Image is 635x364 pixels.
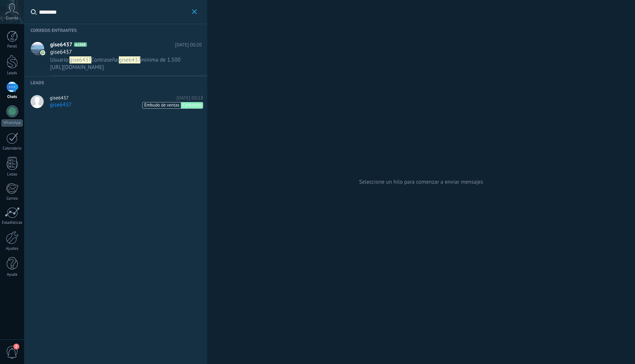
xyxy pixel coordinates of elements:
[1,71,23,76] div: Leads
[91,56,119,63] span: Contraseña:
[1,44,23,49] div: Panel
[40,50,45,55] img: icon
[24,90,207,115] a: gise6437[DATE] 00:18gise6437Embudo de ventasContactos
[74,42,87,47] span: A1008
[176,95,203,101] span: [DATE] 00:18
[119,56,140,63] span: gise6437
[1,220,23,225] div: Estadísticas
[24,24,207,37] span: correos entrantes
[69,56,91,63] span: gise6437
[1,119,23,127] div: WhatsApp
[24,37,207,75] a: avataricongise6437A1008[DATE] 00:20gise6437Usuario:gise6437Contraseña:gise6437minima de 1.500 [UR...
[1,146,23,151] div: Calendario
[50,41,72,49] span: gise6437
[50,95,69,101] span: gise6437
[50,56,180,71] span: minima de 1.500 [URL][DOMAIN_NAME]
[181,102,203,109] span: Contactos
[1,272,23,277] div: Ayuda
[6,16,18,21] span: Cuenta
[1,95,23,99] div: Chats
[24,76,207,90] span: Leads
[50,49,72,56] span: gise6437
[13,344,19,350] span: 2
[1,172,23,177] div: Listas
[50,101,72,108] span: gise6437
[1,196,23,201] div: Correo
[50,56,69,63] span: Usuario:
[30,95,44,108] img: avatar
[175,41,202,49] span: [DATE] 00:20
[1,246,23,251] div: Ajustes
[143,102,181,109] span: Embudo de ventas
